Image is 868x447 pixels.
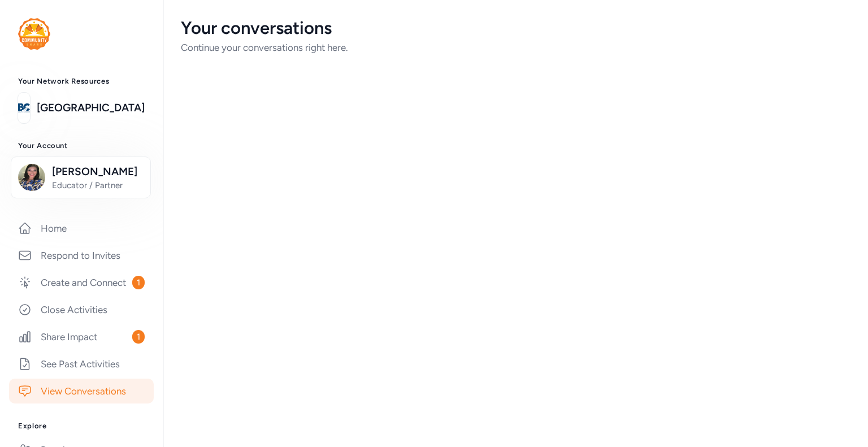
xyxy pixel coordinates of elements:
[18,18,50,50] img: logo
[9,270,154,295] a: Create and Connect1
[9,216,154,241] a: Home
[9,351,154,376] a: See Past Activities
[9,243,154,268] a: Respond to Invites
[181,41,850,54] div: Continue your conversations right here.
[52,164,144,180] span: [PERSON_NAME]
[132,276,145,289] span: 1
[181,18,850,38] div: Your conversations
[37,100,145,116] a: [GEOGRAPHIC_DATA]
[18,422,145,431] h3: Explore
[18,141,145,150] h3: Your Account
[18,77,145,86] h3: Your Network Resources
[9,379,154,403] a: View Conversations
[9,297,154,322] a: Close Activities
[52,180,144,191] span: Educator / Partner
[9,324,154,349] a: Share Impact1
[132,330,145,344] span: 1
[11,157,151,198] button: [PERSON_NAME]Educator / Partner
[18,96,30,120] img: logo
